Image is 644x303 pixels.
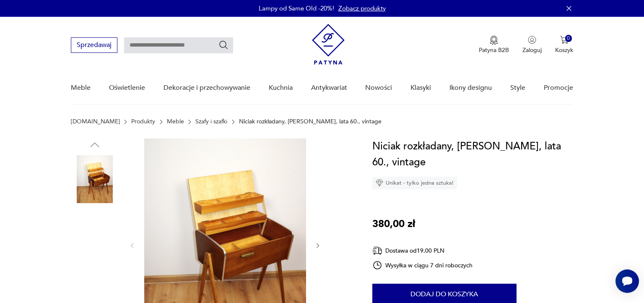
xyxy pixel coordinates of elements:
[164,72,250,104] a: Dekoracje i przechowywanie
[167,118,184,125] a: Meble
[490,36,498,45] img: Ikona medalu
[372,216,415,232] p: 380,00 zł
[479,36,509,54] a: Ikona medaluPatyna B2B
[71,209,119,257] img: Zdjęcie produktu Niciak rozkładany, patyczak, lata 60., vintage
[71,37,117,53] button: Sprzedawaj
[239,118,382,125] p: Niciak rozkładany, [PERSON_NAME], lata 60., vintage
[365,72,392,104] a: Nowości
[560,36,569,44] img: Ikona koszyka
[372,246,473,256] div: Dostawa od 19,00 PLN
[195,118,227,125] a: Szafy i szafki
[218,40,229,50] button: Szukaj
[522,36,542,54] button: Zaloguj
[479,36,509,54] button: Patyna B2B
[615,269,639,293] iframe: Smartsupp widget button
[372,260,473,270] div: Wysyłka w ciągu 7 dni roboczych
[71,43,117,49] a: Sprzedawaj
[109,72,145,104] a: Oświetlenie
[311,72,347,104] a: Antykwariat
[131,118,155,125] a: Produkty
[510,72,525,104] a: Style
[544,72,573,104] a: Promocje
[259,4,334,13] p: Lampy od Same Old -20%!
[565,35,572,42] div: 0
[338,4,386,13] a: Zobacz produkty
[555,46,573,54] p: Koszyk
[372,177,457,189] div: Unikat - tylko jedna sztuka!
[269,72,293,104] a: Kuchnia
[372,138,573,170] h1: Niciak rozkładany, [PERSON_NAME], lata 60., vintage
[372,246,382,256] img: Ikona dostawy
[312,24,345,65] img: Patyna - sklep z meblami i dekoracjami vintage
[71,72,91,104] a: Meble
[376,179,383,187] img: Ikona diamentu
[449,72,492,104] a: Ikony designu
[71,118,120,125] a: [DOMAIN_NAME]
[528,36,536,44] img: Ikonka użytkownika
[555,36,573,54] button: 0Koszyk
[479,46,509,54] p: Patyna B2B
[410,72,431,104] a: Klasyki
[522,46,542,54] p: Zaloguj
[71,155,119,203] img: Zdjęcie produktu Niciak rozkładany, patyczak, lata 60., vintage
